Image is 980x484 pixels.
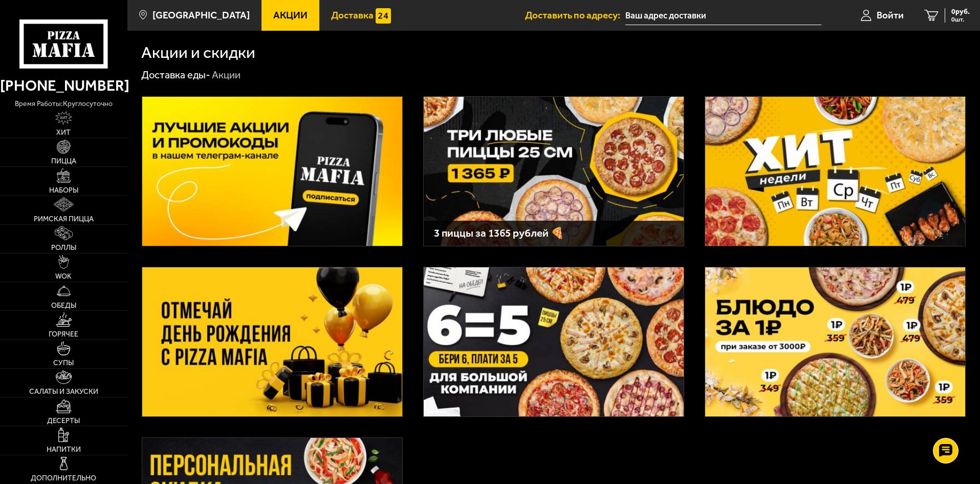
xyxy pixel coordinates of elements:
span: Пицца [51,158,76,165]
span: Роллы [51,244,76,251]
span: Хит [56,129,71,136]
h1: Акции и скидки [141,45,255,61]
span: 0 шт. [951,16,970,23]
span: Напитки [47,446,81,453]
span: Доставка [331,10,374,20]
span: Доставить по адресу: [525,10,625,20]
span: Десерты [47,417,80,425]
span: Акции [273,10,308,20]
span: Наборы [49,187,78,194]
span: Обеды [51,302,76,309]
span: WOK [55,273,72,280]
a: Доставка еды- [141,69,210,81]
div: Акции [212,69,241,82]
img: 15daf4d41897b9f0e9f617042186c801.svg [376,8,391,24]
input: Ваш адрес доставки [625,6,821,25]
a: 3 пиццы за 1365 рублей 🍕 [423,96,684,246]
span: Дополнительно [31,475,96,482]
span: [GEOGRAPHIC_DATA] [153,10,250,20]
h3: 3 пиццы за 1365 рублей 🍕 [434,228,673,239]
span: Войти [877,10,904,20]
span: 0 руб. [951,8,970,15]
span: Римская пицца [34,216,94,223]
span: Салаты и закуски [29,388,98,395]
span: Горячее [49,331,78,338]
span: Супы [53,360,74,367]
